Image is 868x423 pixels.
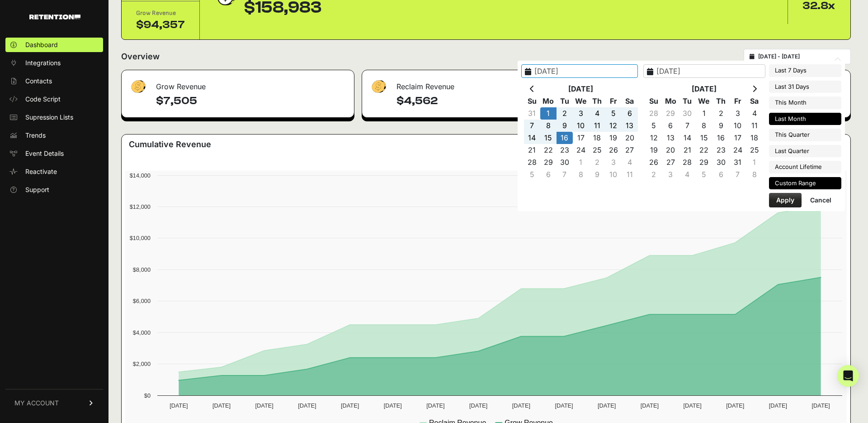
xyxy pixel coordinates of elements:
[646,95,662,107] th: Su
[729,156,746,168] td: 31
[605,120,622,132] td: 12
[29,14,80,19] img: Retention.com
[540,120,557,132] td: 8
[803,193,839,207] button: Cancel
[129,138,211,151] h3: Cumulative Revenue
[524,95,540,107] th: Su
[25,40,58,49] span: Dashboard
[573,156,589,168] td: 1
[555,402,573,409] text: [DATE]
[540,107,557,120] td: 1
[662,95,679,107] th: Mo
[255,402,274,409] text: [DATE]
[662,132,679,144] td: 13
[557,156,573,168] td: 30
[646,144,662,156] td: 19
[573,132,589,144] td: 17
[396,94,595,108] h4: $4,562
[769,161,841,173] li: Account Lifetime
[679,144,696,156] td: 21
[133,266,151,273] text: $8,000
[712,120,729,132] td: 9
[641,402,659,409] text: [DATE]
[837,365,859,387] div: Open Intercom Messenger
[729,168,746,181] td: 7
[540,83,622,95] th: [DATE]
[646,120,662,132] td: 5
[696,95,712,107] th: We
[712,107,729,120] td: 2
[524,144,540,156] td: 21
[679,156,696,168] td: 28
[5,56,103,70] a: Integrations
[746,120,763,132] td: 11
[557,120,573,132] td: 9
[662,144,679,156] td: 20
[25,95,61,104] span: Code Script
[5,74,103,88] a: Contacts
[130,203,151,210] text: $12,000
[712,132,729,144] td: 16
[746,168,763,181] td: 8
[729,144,746,156] td: 24
[729,107,746,120] td: 3
[589,168,605,181] td: 9
[540,156,557,168] td: 29
[573,144,589,156] td: 24
[679,168,696,181] td: 4
[812,402,830,409] text: [DATE]
[769,81,841,93] li: Last 31 Days
[5,128,103,143] a: Trends
[170,402,188,409] text: [DATE]
[622,168,638,181] td: 11
[540,144,557,156] td: 22
[557,168,573,181] td: 7
[589,156,605,168] td: 2
[589,132,605,144] td: 18
[122,70,354,97] div: Grow Revenue
[557,132,573,144] td: 16
[605,144,622,156] td: 26
[646,156,662,168] td: 26
[589,144,605,156] td: 25
[133,298,151,304] text: $6,000
[769,177,841,190] li: Custom Range
[573,120,589,132] td: 10
[384,402,402,409] text: [DATE]
[605,95,622,107] th: Fr
[589,95,605,107] th: Th
[662,120,679,132] td: 6
[729,95,746,107] th: Fr
[5,146,103,161] a: Event Details
[622,120,638,132] td: 13
[769,145,841,158] li: Last Quarter
[341,402,359,409] text: [DATE]
[25,167,57,176] span: Reactivate
[133,361,151,367] text: $2,000
[622,144,638,156] td: 27
[136,9,185,18] div: Grow Revenue
[524,107,540,120] td: 31
[696,168,712,181] td: 5
[646,168,662,181] td: 2
[540,168,557,181] td: 6
[144,392,151,399] text: $0
[746,95,763,107] th: Sa
[5,183,103,197] a: Support
[136,18,185,32] div: $94,357
[769,402,787,409] text: [DATE]
[662,83,746,95] th: [DATE]
[622,132,638,144] td: 20
[605,156,622,168] td: 3
[129,78,147,96] img: fa-dollar-13500eef13a19c4ab2b9ed9ad552e47b0d9fc28b02b83b90ba0e00f96d6372e9.png
[540,95,557,107] th: Mo
[746,132,763,144] td: 18
[746,107,763,120] td: 4
[696,120,712,132] td: 8
[622,95,638,107] th: Sa
[573,95,589,107] th: We
[5,164,103,179] a: Reactivate
[696,107,712,120] td: 1
[5,38,103,52] a: Dashboard
[729,120,746,132] td: 10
